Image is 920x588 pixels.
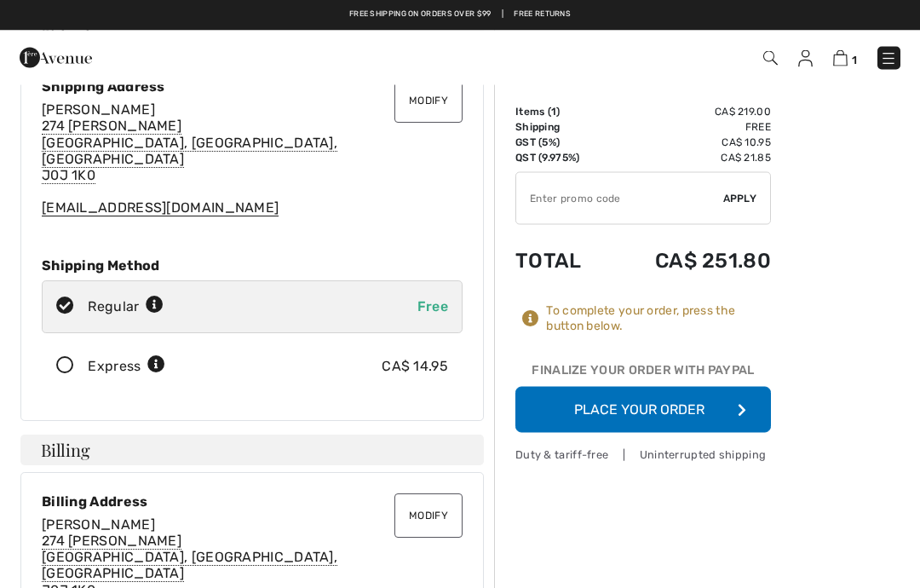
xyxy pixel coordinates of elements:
a: 1ère Avenue [20,49,92,65]
a: Free Returns [514,9,571,20]
td: CA$ 10.95 [608,135,771,150]
td: CA$ 21.85 [608,150,771,165]
td: Items ( ) [515,104,608,119]
td: Free [608,119,771,135]
button: Modify [394,494,463,539]
span: Free [417,299,448,315]
img: Search [763,51,778,66]
td: CA$ 251.80 [608,232,771,290]
img: Shopping Bag [833,50,848,66]
img: 1ère Avenue [20,41,92,75]
td: GST (5%) [515,135,608,150]
div: CA$ 14.95 [382,357,448,378]
div: Finalize Your Order with PayPal [515,361,771,387]
a: 1 [833,48,857,68]
span: Apply [723,191,757,206]
div: Billing Address [42,494,463,510]
span: Billing [41,442,89,459]
div: Duty & tariff-free | Uninterrupted shipping [515,447,771,463]
a: Free shipping on orders over $99 [349,9,492,20]
button: Place Your Order [515,387,771,433]
div: Regular [88,297,164,318]
td: Shipping [515,119,608,135]
td: QST (9.975%) [515,150,608,165]
span: | [502,9,503,20]
div: To complete your order, press the button below. [546,303,771,334]
span: 1 [551,106,556,118]
td: CA$ 219.00 [608,104,771,119]
span: [PERSON_NAME] [42,102,155,118]
input: Promo code [516,173,723,224]
span: [PERSON_NAME] [42,517,155,533]
div: Shipping Method [42,258,463,274]
td: Total [515,232,608,290]
div: Shipping Address [42,79,463,95]
div: Express [88,357,165,378]
img: My Info [798,50,813,67]
button: Modify [394,79,463,124]
span: 1 [852,54,857,66]
img: Menu [880,50,897,67]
